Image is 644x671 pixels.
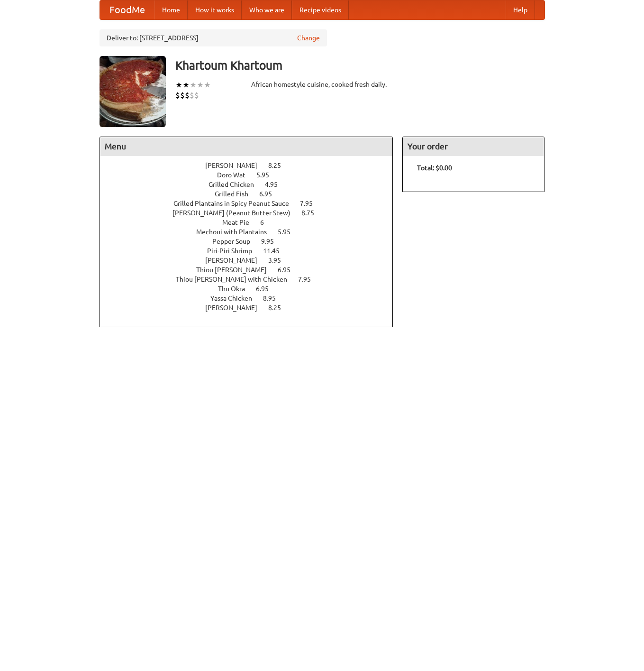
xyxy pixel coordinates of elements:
li: ★ [175,80,182,90]
a: Meat Pie 6 [222,219,281,226]
span: Grilled Chicken [209,181,263,188]
li: $ [185,90,190,101]
a: Thu Okra 6.95 [218,285,286,293]
h3: Khartoum Khartoum [175,56,545,75]
div: Deliver to: [STREET_ADDRESS] [100,29,327,46]
span: 5.95 [256,171,279,179]
a: [PERSON_NAME] 8.25 [205,162,299,169]
span: Grilled Fish [215,190,258,198]
span: Meat Pie [222,219,259,226]
span: 7.95 [300,200,322,207]
a: Doro Wat 5.95 [217,171,287,179]
span: Mechoui with Plantains [196,228,276,236]
span: 5.95 [278,228,300,236]
span: 6.95 [256,285,278,293]
b: Total: $0.00 [417,164,452,172]
span: 11.45 [263,247,289,255]
span: 7.95 [298,276,320,283]
span: [PERSON_NAME] (Peanut Butter Stew) [172,209,300,217]
li: ★ [197,80,204,90]
a: How it works [188,0,242,19]
span: 8.25 [268,304,290,312]
li: ★ [182,80,190,90]
a: Mechoui with Plantains 5.95 [196,228,308,236]
a: Pepper Soup 9.95 [212,238,291,245]
a: Piri-Piri Shrimp 11.45 [207,247,297,255]
span: 6.95 [259,190,281,198]
div: African homestyle cuisine, cooked fresh daily. [251,80,393,89]
li: ★ [204,80,211,90]
a: Thiou [PERSON_NAME] 6.95 [196,266,308,274]
h4: Your order [403,137,544,156]
span: Thiou [PERSON_NAME] with Chicken [176,276,297,283]
a: Grilled Chicken 4.95 [209,181,295,188]
a: Grilled Plantains in Spicy Peanut Sauce 7.95 [173,200,330,207]
a: Thiou [PERSON_NAME] with Chicken 7.95 [176,276,328,283]
a: FoodMe [100,0,154,19]
span: Yassa Chicken [210,294,262,302]
a: [PERSON_NAME] 8.25 [205,304,299,312]
span: 4.95 [265,181,287,188]
span: Doro Wat [217,171,255,179]
a: [PERSON_NAME] 3.95 [205,257,299,264]
li: $ [175,90,180,101]
a: Change [297,33,320,43]
span: 8.95 [263,294,285,302]
li: $ [190,90,194,101]
span: 9.95 [261,238,283,245]
li: $ [194,90,199,101]
a: Help [506,0,535,19]
a: Who we are [242,0,292,19]
span: Grilled Plantains in Spicy Peanut Sauce [173,200,299,207]
span: Piri-Piri Shrimp [207,247,262,255]
span: 6 [260,219,273,226]
h4: Menu [100,137,393,156]
span: 8.75 [301,209,324,217]
li: $ [180,90,185,101]
a: Recipe videos [292,0,349,19]
span: [PERSON_NAME] [205,257,267,264]
span: Thiou [PERSON_NAME] [196,266,276,274]
a: Yassa Chicken 8.95 [210,294,293,302]
span: 8.25 [268,162,290,169]
span: 6.95 [278,266,300,274]
span: 3.95 [268,257,290,264]
a: Home [154,0,188,19]
img: angular.jpg [100,56,166,127]
span: [PERSON_NAME] [205,304,267,312]
a: Grilled Fish 6.95 [215,190,290,198]
li: ★ [190,80,197,90]
span: [PERSON_NAME] [205,162,267,169]
a: [PERSON_NAME] (Peanut Butter Stew) 8.75 [172,209,332,217]
span: Thu Okra [218,285,254,293]
span: Pepper Soup [212,238,260,245]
